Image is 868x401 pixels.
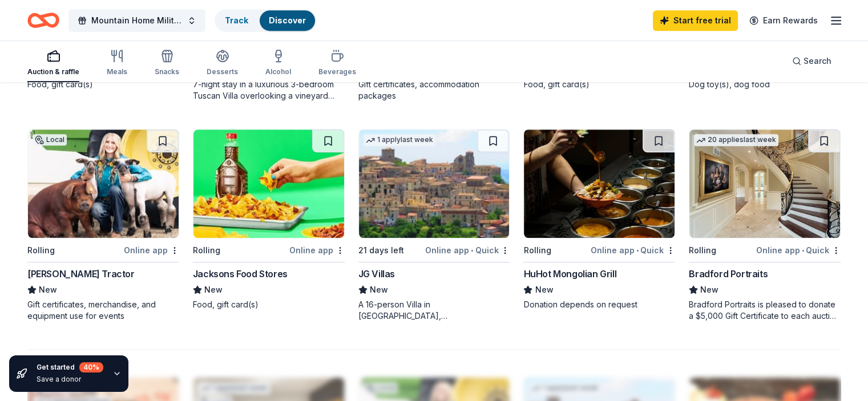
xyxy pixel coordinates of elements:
div: Rolling [193,244,220,257]
div: Online app Quick [756,243,841,257]
div: Snacks [155,67,179,76]
div: [PERSON_NAME] Tractor [27,267,135,281]
a: Home [27,7,59,34]
a: Image for Campbell TractorLocalRollingOnline app[PERSON_NAME] TractorNewGift certificates, mercha... [27,129,179,322]
div: 7-night stay in a luxurious 3-bedroom Tuscan Villa overlooking a vineyard and the ancient walled ... [193,79,345,102]
div: Online app [124,243,179,257]
span: Mountain Home Military Affairs Committee Annual Bowling Tournament [91,14,183,27]
div: Local [33,134,67,145]
div: Online app Quick [425,243,510,257]
div: Meals [107,67,127,76]
img: Image for HuHot Mongolian Grill [524,129,675,238]
div: Food, gift card(s) [193,299,345,310]
img: Image for Bradford Portraits [689,129,840,238]
img: Image for Campbell Tractor [28,129,179,238]
a: Earn Rewards [742,10,825,31]
div: Desserts [207,67,238,76]
div: 40 % [79,362,103,372]
button: Snacks [155,44,179,82]
div: Dog toy(s), dog food [689,79,841,90]
div: Jacksons Food Stores [193,267,288,281]
div: Rolling [27,244,55,257]
div: 21 days left [358,244,404,257]
a: Image for JG Villas1 applylast week21 days leftOnline app•QuickJG VillasNewA 16-person Villa in [... [358,129,510,322]
div: HuHot Mongolian Grill [523,267,616,281]
a: Start free trial [653,10,738,31]
div: Food, gift card(s) [523,79,675,90]
div: Save a donor [37,375,103,384]
div: 20 applies last week [694,134,778,146]
div: Gift certificates, merchandise, and equipment use for events [27,299,179,322]
div: Bradford Portraits is pleased to donate a $5,000 Gift Certificate to each auction event, which in... [689,299,841,322]
button: Mountain Home Military Affairs Committee Annual Bowling Tournament [68,9,205,32]
div: Auction & raffle [27,67,79,76]
div: Food, gift card(s) [27,79,179,90]
div: Donation depends on request [523,299,675,310]
button: Auction & raffle [27,44,79,82]
div: Gift certificates, accommodation packages [358,79,510,102]
div: Bradford Portraits [689,267,768,281]
button: Alcohol [265,44,291,82]
img: Image for JG Villas [359,129,510,238]
div: 1 apply last week [364,134,435,146]
button: TrackDiscover [215,9,316,32]
div: Rolling [523,244,551,257]
span: • [471,246,473,255]
button: Search [783,50,841,72]
span: New [535,283,553,297]
a: Track [225,15,248,25]
div: Rolling [689,244,716,257]
span: New [370,283,388,297]
button: Meals [107,44,127,82]
span: New [39,283,57,297]
div: Alcohol [265,67,291,76]
a: Image for Bradford Portraits20 applieslast weekRollingOnline app•QuickBradford PortraitsNewBradfo... [689,129,841,322]
a: Image for HuHot Mongolian GrillRollingOnline app•QuickHuHot Mongolian GrillNewDonation depends on... [523,129,675,310]
div: JG Villas [358,267,395,281]
button: Beverages [318,44,356,82]
div: A 16-person Villa in [GEOGRAPHIC_DATA], [GEOGRAPHIC_DATA], [GEOGRAPHIC_DATA] for 7days/6nights (R... [358,299,510,322]
span: New [204,283,223,297]
span: • [802,246,804,255]
img: Image for Jacksons Food Stores [193,129,344,238]
span: • [636,246,639,255]
a: Image for Jacksons Food StoresRollingOnline appJacksons Food StoresNewFood, gift card(s) [193,129,345,310]
div: Online app [289,243,345,257]
div: Online app Quick [591,243,675,257]
a: Discover [269,15,306,25]
div: Get started [37,362,103,372]
div: Beverages [318,67,356,76]
span: Search [804,54,831,68]
span: New [700,283,718,297]
button: Desserts [207,44,238,82]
